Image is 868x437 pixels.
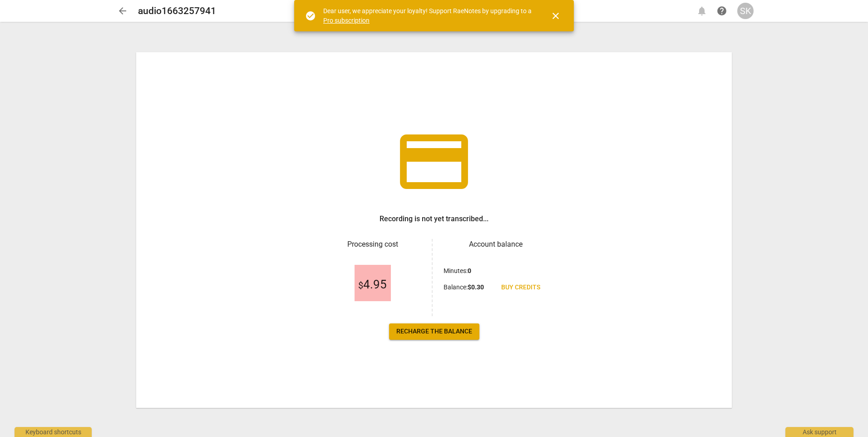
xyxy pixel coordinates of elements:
[358,278,387,292] span: 4.95
[323,17,370,24] a: Pro subscription
[444,239,547,250] h3: Account balance
[444,266,471,276] p: Minutes :
[468,267,471,274] b: 0
[138,5,216,17] h2: audio1663257941
[545,5,567,27] button: Close
[737,3,754,19] button: SK
[358,280,363,291] span: $
[305,10,316,21] span: check_circle
[468,283,484,291] b: $ 0.30
[323,6,534,25] div: Dear user, we appreciate your loyalty! Support RaeNotes by upgrading to a
[550,10,561,21] span: close
[393,121,475,203] span: credit_card
[444,283,484,292] p: Balance :
[785,427,853,437] div: Ask support
[714,3,730,19] a: Help
[501,283,540,292] span: Buy credits
[494,279,547,296] a: Buy credits
[117,5,128,16] span: arrow_back
[716,5,727,16] span: help
[380,214,488,224] h3: Recording is not yet transcribed...
[389,323,479,340] a: Recharge the balance
[15,427,92,437] div: Keyboard shortcuts
[396,327,472,336] span: Recharge the balance
[321,239,424,250] h3: Processing cost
